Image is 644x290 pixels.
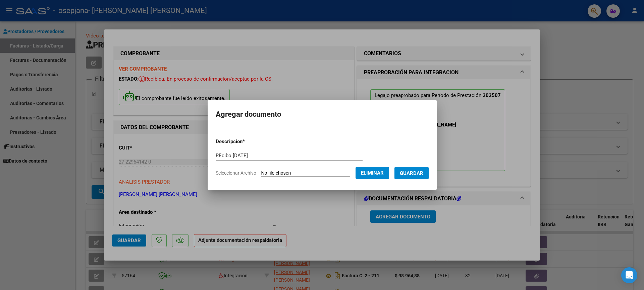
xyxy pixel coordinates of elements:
span: Eliminar [361,170,384,176]
button: Guardar [394,167,429,179]
h2: Agregar documento [216,108,429,121]
div: Open Intercom Messenger [621,267,637,283]
span: Seleccionar Archivo [216,170,256,176]
p: Descripcion [216,138,280,146]
button: Eliminar [356,167,389,179]
span: Guardar [400,170,423,176]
